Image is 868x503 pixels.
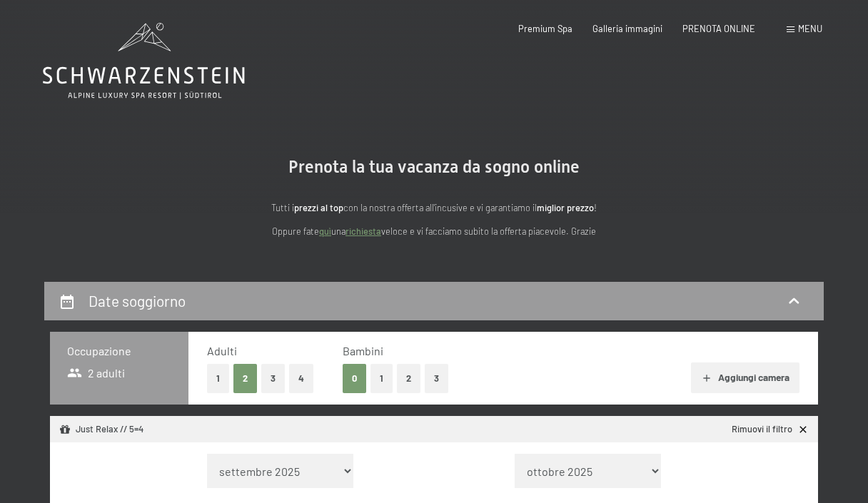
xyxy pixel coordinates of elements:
[148,224,720,238] p: Oppure fate una veloce e vi facciamo subito la offerta piacevole. Grazie
[294,202,343,213] strong: prezzi al top
[370,364,393,393] button: 1
[518,23,572,34] a: Premium Spa
[682,23,755,34] a: PRENOTA ONLINE
[691,362,799,394] button: Aggiungi camera
[592,23,662,34] a: Galleria immagini
[288,157,580,177] span: Prenota la tua vacanza da sogno online
[319,225,331,237] a: quì
[343,344,383,357] span: Bambini
[261,364,285,393] button: 3
[537,202,594,213] strong: miglior prezzo
[425,364,448,393] button: 3
[207,364,229,393] button: 1
[289,364,313,393] button: 4
[67,343,171,359] h3: Occupazione
[67,365,125,381] span: 2 adulti
[798,23,822,34] span: Menu
[207,344,237,357] span: Adulti
[732,423,809,436] a: Rimuovi il filtro
[233,364,257,393] button: 2
[59,423,143,436] div: Just Relax // 5=4
[345,225,381,237] a: richiesta
[343,364,366,393] button: 0
[59,424,71,436] svg: Pacchetto/offerta
[397,364,420,393] button: 2
[148,200,720,215] p: Tutti i con la nostra offerta all'incusive e vi garantiamo il !
[89,292,186,310] h2: Date soggiorno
